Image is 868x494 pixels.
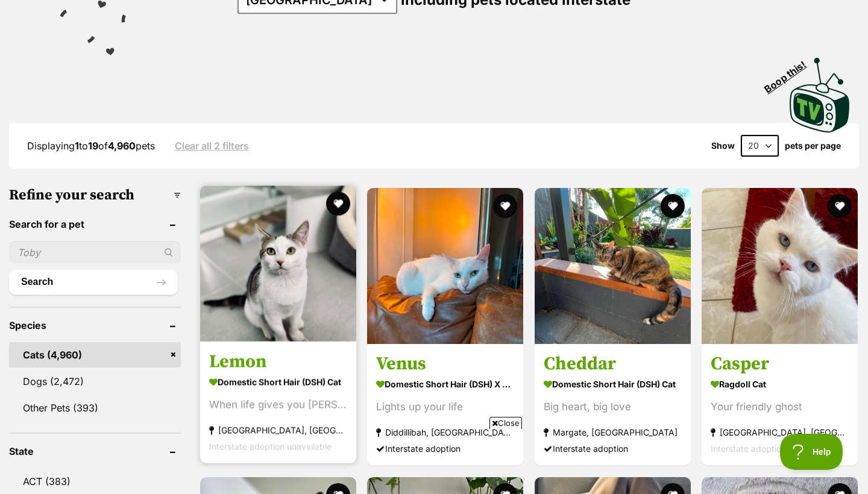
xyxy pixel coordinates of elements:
header: Species [9,320,181,331]
button: Search [9,270,178,294]
a: Casper Ragdoll Cat Your friendly ghost [GEOGRAPHIC_DATA], [GEOGRAPHIC_DATA] Interstate adoption u... [702,343,858,466]
header: State [9,446,181,457]
strong: Margate, [GEOGRAPHIC_DATA] [544,424,682,440]
h3: Lemon [209,350,347,373]
strong: Ragdoll Cat [711,375,849,393]
h3: Cheddar [544,352,682,375]
strong: 1 [75,140,79,152]
strong: [GEOGRAPHIC_DATA], [GEOGRAPHIC_DATA] [711,424,849,440]
header: Search for a pet [9,219,181,230]
input: Toby [9,241,181,264]
button: favourite [325,192,350,216]
img: PetRescue TV logo [790,58,850,133]
span: Show [711,141,735,151]
label: pets per page [785,141,841,151]
iframe: Help Scout Beacon - Open [780,434,844,470]
div: Big heart, big love [544,399,682,415]
button: favourite [660,194,684,218]
strong: Domestic Short Hair (DSH) Cat [209,373,347,390]
span: Interstate adoption unavailable [711,443,833,454]
strong: Diddillibah, [GEOGRAPHIC_DATA] [376,424,514,440]
span: Close [489,417,522,429]
button: favourite [493,194,517,218]
a: Cats (4,960) [9,342,181,367]
strong: Domestic Short Hair (DSH) Cat [544,375,682,393]
h3: Venus [376,352,514,375]
button: favourite [828,194,852,218]
a: ACT (383) [9,469,181,494]
span: Boop this! [763,51,818,95]
a: Venus Domestic Short Hair (DSH) x Oriental Shorthair Cat Lights up your life Diddillibah, [GEOGRA... [367,343,523,466]
a: Dogs (2,472) [9,369,181,394]
iframe: Advertisement [215,434,653,488]
div: Lights up your life [376,399,514,415]
a: Lemon Domestic Short Hair (DSH) Cat When life gives you [PERSON_NAME] [GEOGRAPHIC_DATA], [GEOGRAP... [200,341,356,463]
img: Lemon - Domestic Short Hair (DSH) Cat [200,186,356,342]
a: Clear all 2 filters [175,140,249,151]
h3: Casper [711,352,849,375]
strong: [GEOGRAPHIC_DATA], [GEOGRAPHIC_DATA] [209,422,347,438]
span: Interstate adoption unavailable [209,441,332,451]
span: Displaying to of pets [27,140,155,152]
a: Boop this! [790,47,850,135]
strong: Domestic Short Hair (DSH) x Oriental Shorthair Cat [376,375,514,393]
img: Casper - Ragdoll Cat [702,188,858,344]
a: Cheddar Domestic Short Hair (DSH) Cat Big heart, big love Margate, [GEOGRAPHIC_DATA] Interstate a... [535,343,691,466]
strong: 19 [88,140,98,152]
a: Other Pets (393) [9,395,181,421]
img: Venus - Domestic Short Hair (DSH) x Oriental Shorthair Cat [367,188,523,344]
strong: 4,960 [108,140,136,152]
img: Cheddar - Domestic Short Hair (DSH) Cat [535,188,691,344]
h3: Refine your search [9,187,181,204]
div: When life gives you [PERSON_NAME] [209,396,347,413]
div: Interstate adoption [544,440,682,457]
div: Your friendly ghost [711,399,849,415]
